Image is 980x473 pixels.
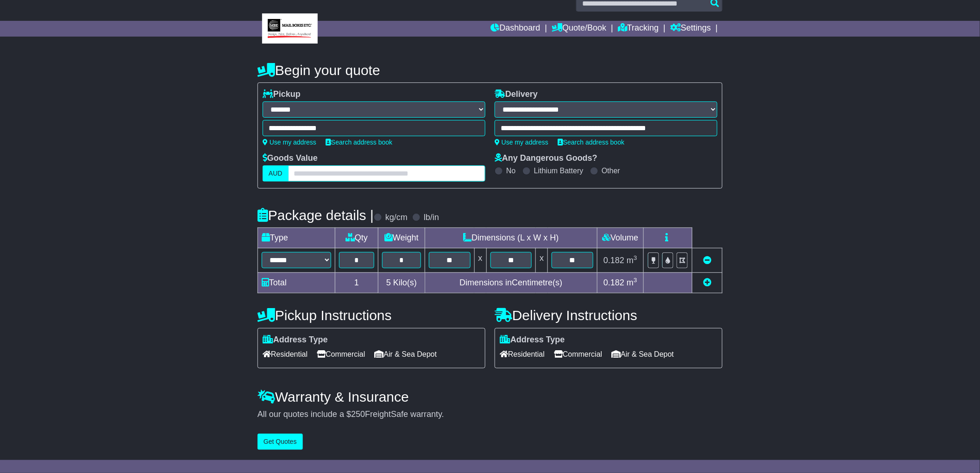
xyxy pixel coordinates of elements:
span: m [627,278,637,287]
sup: 3 [634,254,637,261]
h4: Delivery Instructions [495,308,722,323]
td: Dimensions in Centimetre(s) [425,272,597,293]
td: Kilo(s) [378,272,425,293]
span: Air & Sea Depot [612,347,674,361]
label: lb/in [424,213,439,223]
label: Delivery [495,89,538,100]
img: MBE West End [262,13,318,44]
a: Tracking [618,21,659,37]
label: Other [602,166,620,175]
span: Residential [500,347,545,361]
div: All our quotes include a $ FreightSafe warranty. [258,410,722,420]
span: Residential [263,347,308,361]
label: Address Type [500,335,565,345]
td: x [536,248,548,272]
h4: Begin your quote [258,63,722,78]
a: Remove this item [703,256,711,265]
a: Quote/Book [552,21,606,37]
a: Settings [670,21,711,37]
span: 0.182 [603,256,624,265]
span: Commercial [317,347,365,361]
span: m [627,256,637,265]
h4: Pickup Instructions [258,308,485,323]
label: Lithium Battery [534,166,584,175]
a: Add new item [703,278,711,287]
td: Weight [378,228,425,248]
td: Total [258,272,335,293]
span: Air & Sea Depot [375,347,437,361]
span: 0.182 [603,278,624,287]
h4: Package details | [258,208,374,223]
td: Qty [335,228,378,248]
span: 250 [351,410,365,419]
label: Address Type [263,335,328,345]
h4: Warranty & Insurance [258,389,722,404]
a: Search address book [326,139,392,146]
label: kg/cm [385,213,408,223]
td: Dimensions (L x W x H) [425,228,597,248]
label: No [506,166,515,175]
td: 1 [335,272,378,293]
sup: 3 [634,277,637,284]
span: 5 [386,278,391,287]
label: AUD [263,165,289,182]
label: Any Dangerous Goods? [495,153,597,164]
span: Commercial [554,347,602,361]
a: Dashboard [491,21,540,37]
td: x [474,248,486,272]
a: Search address book [558,139,624,146]
a: Use my address [495,139,548,146]
td: Type [258,228,335,248]
td: Volume [597,228,643,248]
label: Pickup [263,89,301,100]
a: Use my address [263,139,316,146]
button: Get Quotes [258,434,303,450]
label: Goods Value [263,153,318,164]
